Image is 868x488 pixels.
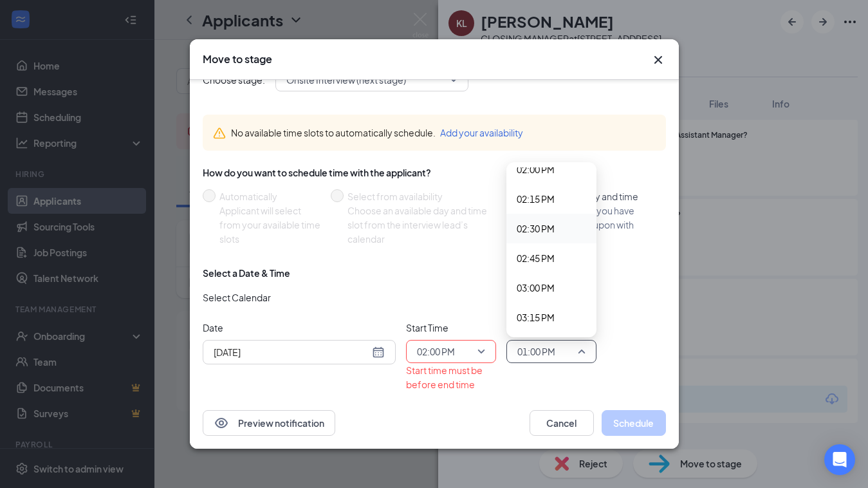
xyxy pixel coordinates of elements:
[417,342,455,361] span: 02:00 PM
[651,52,666,68] svg: Cross
[203,321,396,335] span: Date
[517,221,555,236] span: 02:30 PM
[517,281,555,295] span: 03:00 PM
[517,162,555,176] span: 02:00 PM
[347,189,500,203] div: Select from availability
[214,415,229,431] svg: Eye
[219,203,320,246] div: Applicant will select from your available time slots
[517,192,555,206] span: 02:15 PM
[231,126,656,140] div: No available time slots to automatically schedule.
[517,310,555,324] span: 03:15 PM
[203,290,271,305] span: Select Calendar
[203,267,290,279] div: Select a Date & Time
[602,410,666,436] button: Schedule
[517,342,555,361] span: 01:00 PM
[347,203,500,246] div: Choose an available day and time slot from the interview lead’s calendar
[440,126,523,140] button: Add your availability
[213,127,226,140] svg: Warning
[406,363,496,391] div: Start time must be before end time
[203,52,272,66] h3: Move to stage
[517,251,555,265] span: 02:45 PM
[203,410,335,436] button: EyePreview notification
[530,410,594,436] button: Cancel
[651,52,666,68] button: Close
[203,73,265,87] span: Choose stage:
[219,189,320,203] div: Automatically
[203,166,666,179] div: How do you want to schedule time with the applicant?
[406,321,496,335] span: Start Time
[286,70,406,89] span: Onsite Interview (next stage)
[824,444,855,475] div: Open Intercom Messenger
[214,345,369,359] input: Aug 29, 2025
